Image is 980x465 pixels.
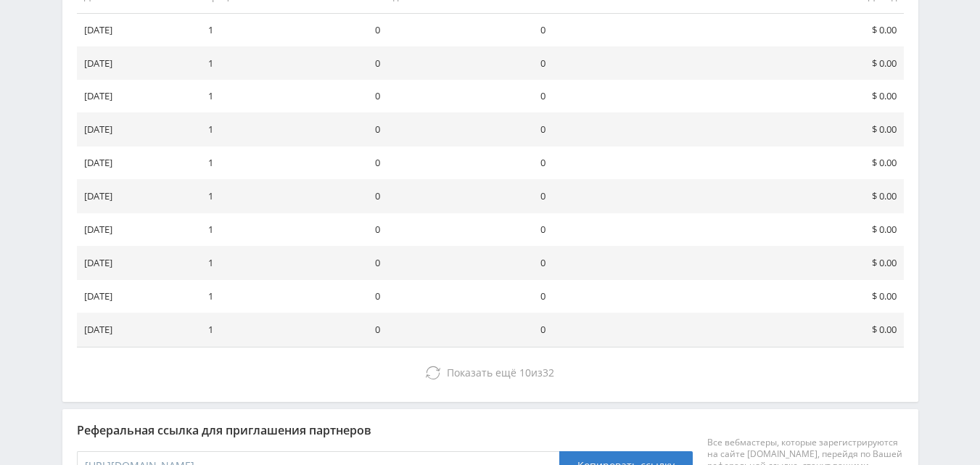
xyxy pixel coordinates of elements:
td: [DATE] [77,213,142,247]
td: 0 [280,280,476,313]
td: 0 [280,213,476,247]
button: Показать ещё 10из32 [77,358,904,387]
td: 1 [142,213,280,247]
td: [DATE] [77,280,142,313]
td: [DATE] [77,313,142,347]
td: $ 0.00 [610,180,904,213]
td: $ 0.00 [610,247,904,280]
td: 1 [142,247,280,280]
td: 0 [476,313,610,347]
td: [DATE] [77,47,142,81]
td: 1 [142,47,280,81]
td: 0 [476,14,610,47]
td: 0 [476,147,610,180]
td: 0 [476,80,610,113]
td: 1 [142,313,280,347]
td: 0 [280,313,476,347]
td: 1 [142,180,280,213]
td: 0 [280,47,476,81]
td: 1 [142,113,280,147]
td: 0 [476,247,610,280]
span: 10 [519,366,531,379]
td: [DATE] [77,80,142,113]
td: 0 [280,247,476,280]
td: 0 [280,113,476,147]
td: 0 [476,280,610,313]
td: [DATE] [77,147,142,180]
span: Показать ещё [447,366,516,379]
td: 0 [280,180,476,213]
td: $ 0.00 [610,213,904,247]
td: 0 [280,80,476,113]
td: [DATE] [77,14,142,47]
span: 32 [543,366,554,379]
td: $ 0.00 [610,313,904,347]
td: 1 [142,147,280,180]
td: $ 0.00 [610,113,904,147]
td: 0 [280,14,476,47]
td: 0 [476,213,610,247]
td: $ 0.00 [610,80,904,113]
td: $ 0.00 [610,280,904,313]
td: 1 [142,14,280,47]
td: [DATE] [77,180,142,213]
td: 0 [280,147,476,180]
td: 1 [142,80,280,113]
td: $ 0.00 [610,47,904,81]
td: 0 [476,180,610,213]
td: $ 0.00 [610,147,904,180]
div: Реферальная ссылка для приглашения партнеров [77,424,904,437]
td: 0 [476,113,610,147]
span: из [447,366,554,379]
td: [DATE] [77,113,142,147]
td: $ 0.00 [610,14,904,47]
td: 0 [476,47,610,81]
td: [DATE] [77,247,142,280]
td: 1 [142,280,280,313]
